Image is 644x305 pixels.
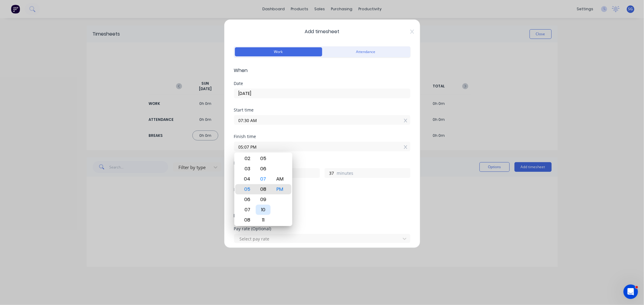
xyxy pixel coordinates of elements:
[234,134,410,139] div: Finish time
[234,108,410,112] div: Start time
[337,170,410,178] label: minutes
[234,161,410,165] div: Hours worked
[322,47,409,56] button: Attendance
[272,184,287,194] div: PM
[239,194,254,205] div: 06
[256,164,271,174] div: 06
[234,187,410,192] div: Breaks
[256,215,271,225] div: 11
[234,212,410,219] span: Details
[239,184,254,194] div: 05
[239,215,254,225] div: 08
[239,164,254,174] div: 03
[256,194,271,205] div: 09
[234,67,410,74] span: When
[255,152,271,226] div: Minute
[236,197,408,205] div: Add breaks
[623,285,638,299] iframe: Intercom live chat
[256,184,271,194] div: 08
[234,227,410,231] div: Pay rate (Optional)
[256,153,271,164] div: 05
[235,47,322,56] button: Work
[272,174,287,184] div: AM
[239,174,254,184] div: 04
[234,81,410,86] div: Date
[234,28,410,35] span: Add timesheet
[256,205,271,215] div: 10
[238,152,255,226] div: Hour
[239,205,254,215] div: 07
[239,153,254,164] div: 02
[325,168,335,178] input: 0
[256,174,271,184] div: 07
